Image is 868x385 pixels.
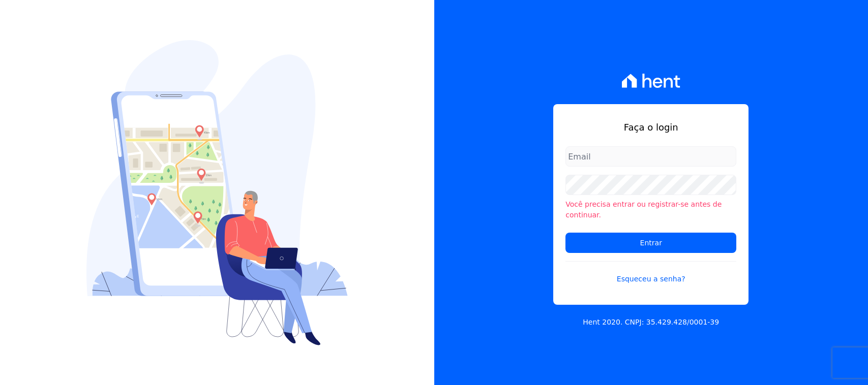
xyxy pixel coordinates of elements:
[86,40,348,345] img: Login
[565,261,736,284] a: Esqueceu a senha?
[565,199,736,220] li: Você precisa entrar ou registrar-se antes de continuar.
[565,120,736,134] h1: Faça o login
[565,233,736,253] input: Entrar
[565,146,736,167] input: Email
[583,317,719,328] p: Hent 2020. CNPJ: 35.429.428/0001-39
